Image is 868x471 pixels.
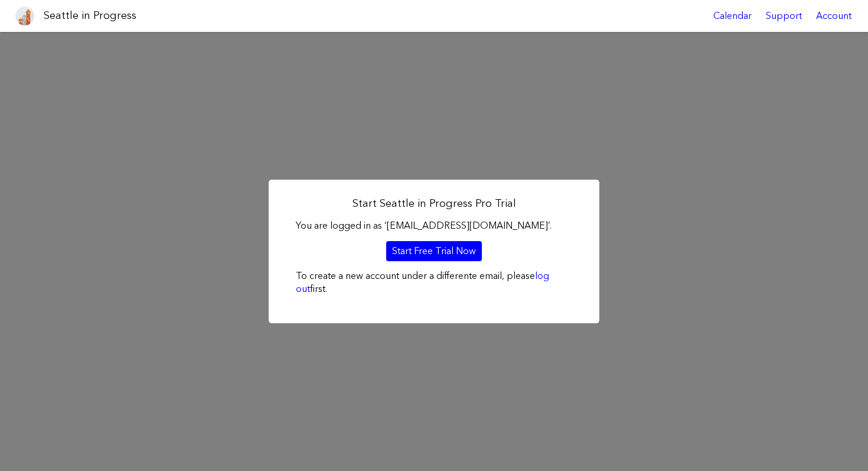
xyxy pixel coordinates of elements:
[296,269,572,296] p: To create a new account under a differente email, please first.
[296,219,572,232] p: You are logged in as ‘[EMAIL_ADDRESS][DOMAIN_NAME]’.
[44,8,136,23] h1: Seattle in Progress
[15,7,34,25] img: favicon-96x96.png
[386,241,482,261] a: Start Free Trial Now
[296,196,572,211] h2: Start Seattle in Progress Pro Trial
